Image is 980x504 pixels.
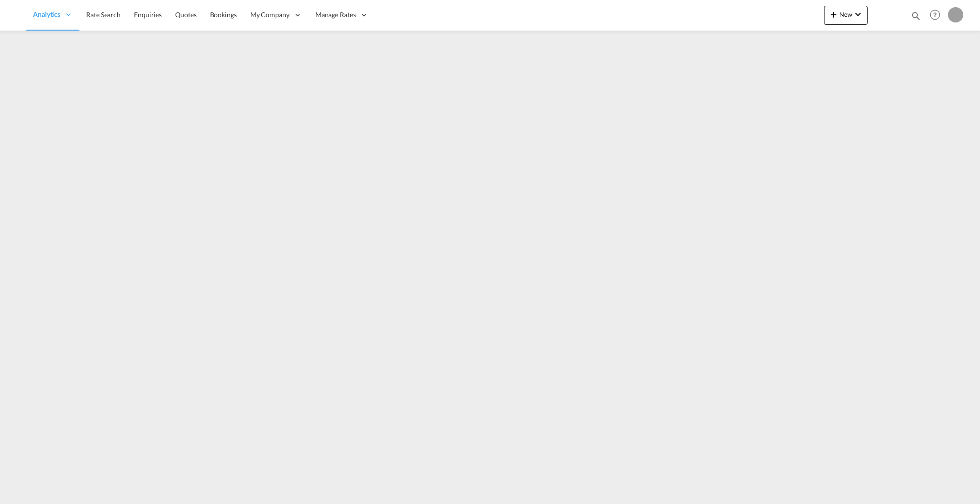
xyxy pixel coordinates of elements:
span: Rate Search [86,11,121,19]
span: Help [927,7,943,23]
div: Help [927,7,948,24]
span: Enquiries [134,11,162,19]
md-icon: icon-magnify [911,11,921,21]
span: Analytics [33,10,60,19]
md-icon: icon-chevron-down [852,9,864,20]
span: Bookings [210,11,237,19]
div: icon-magnify [911,11,921,25]
md-icon: icon-plus 400-fg [828,9,839,20]
button: icon-plus 400-fgNewicon-chevron-down [824,6,868,25]
span: Manage Rates [315,10,356,20]
span: Quotes [175,11,196,19]
span: New [828,11,864,18]
span: My Company [250,10,290,20]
